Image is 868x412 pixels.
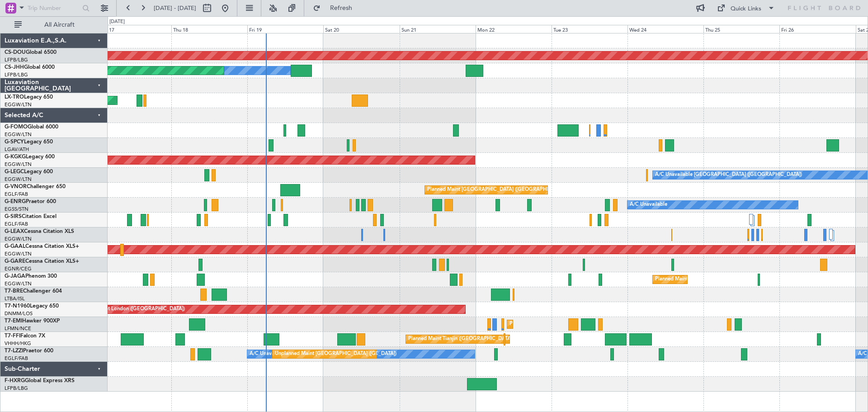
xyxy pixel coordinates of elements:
[5,199,56,204] a: G-ENRGPraetor 600
[779,25,855,33] div: Fri 26
[5,191,28,198] a: EGLF/FAB
[5,251,32,257] a: EGGW/LTN
[109,18,125,26] div: [DATE]
[703,25,779,33] div: Thu 25
[5,385,28,392] a: LFPB/LBG
[322,5,360,11] span: Refresh
[250,347,396,361] div: A/C Unavailable [GEOGRAPHIC_DATA] ([GEOGRAPHIC_DATA])
[5,259,25,264] span: G-GARE
[400,25,476,33] div: Sun 21
[5,131,32,138] a: EGGW/LTN
[5,124,58,130] a: G-FOMOGlobal 6000
[5,214,57,219] a: G-SIRSCitation Excel
[509,317,596,331] div: Planned Maint [GEOGRAPHIC_DATA]
[5,95,24,100] span: LX-TRO
[5,378,25,384] span: F-HXRG
[5,289,62,294] a: T7-BREChallenger 604
[5,333,20,339] span: T7-FFI
[5,229,24,234] span: G-LEAX
[5,244,25,249] span: G-GAAL
[5,214,22,219] span: G-SIRS
[5,71,28,78] a: LFPB/LBG
[5,378,75,384] a: F-HXRGGlobal Express XRS
[5,340,31,347] a: VHHH/HKG
[5,50,26,55] span: CS-DOU
[5,124,28,130] span: G-FOMO
[275,347,424,361] div: Unplanned Maint [GEOGRAPHIC_DATA] ([GEOGRAPHIC_DATA])
[5,303,30,309] span: T7-N1960
[5,139,24,145] span: G-SPCY
[5,355,28,362] a: EGLF/FAB
[630,198,667,212] div: A/C Unavailable
[24,22,95,28] span: All Aircraft
[5,348,23,354] span: T7-LZZI
[5,206,28,213] a: EGSS/STN
[84,303,185,316] div: AOG Maint London ([GEOGRAPHIC_DATA])
[5,176,32,183] a: EGGW/LTN
[95,25,171,33] div: Wed 17
[5,154,55,160] a: G-KGKGLegacy 600
[5,139,53,145] a: G-SPCYLegacy 650
[5,146,29,153] a: LGAV/ATH
[5,57,28,63] a: LFPB/LBG
[247,25,323,33] div: Fri 19
[5,221,28,227] a: EGLF/FAB
[5,274,57,279] a: G-JAGAPhenom 300
[5,244,79,249] a: G-GAALCessna Citation XLS+
[5,101,32,108] a: EGGW/LTN
[5,310,33,317] a: DNMM/LOS
[28,1,80,15] input: Trip Number
[5,274,25,279] span: G-JAGA
[5,318,60,324] a: T7-EMIHawker 900XP
[10,18,98,32] button: All Aircraft
[5,154,26,160] span: G-KGKG
[5,169,24,175] span: G-LEGC
[5,50,57,55] a: CS-DOUGlobal 6500
[5,333,45,339] a: T7-FFIFalcon 7X
[154,4,196,12] span: [DATE] - [DATE]
[427,183,570,197] div: Planned Maint [GEOGRAPHIC_DATA] ([GEOGRAPHIC_DATA])
[5,259,79,264] a: G-GARECessna Citation XLS+
[5,169,53,175] a: G-LEGCLegacy 600
[5,236,32,242] a: EGGW/LTN
[5,318,22,324] span: T7-EMI
[5,95,53,100] a: LX-TROLegacy 650
[408,332,514,346] div: Planned Maint Tianjin ([GEOGRAPHIC_DATA])
[5,325,31,332] a: LFMN/NCE
[655,273,797,286] div: Planned Maint [GEOGRAPHIC_DATA] ([GEOGRAPHIC_DATA])
[627,25,703,33] div: Wed 24
[309,1,363,15] button: Refresh
[5,295,25,302] a: LTBA/ISL
[5,289,23,294] span: T7-BRE
[5,199,26,204] span: G-ENRG
[5,229,74,234] a: G-LEAXCessna Citation XLS
[655,168,802,182] div: A/C Unavailable [GEOGRAPHIC_DATA] ([GEOGRAPHIC_DATA])
[5,265,32,272] a: EGNR/CEG
[5,65,55,70] a: CS-JHHGlobal 6000
[5,65,24,70] span: CS-JHH
[5,348,53,354] a: T7-LZZIPraetor 600
[552,25,627,33] div: Tue 23
[712,1,779,15] button: Quick Links
[5,184,66,189] a: G-VNORChallenger 650
[323,25,399,33] div: Sat 20
[5,161,32,168] a: EGGW/LTN
[5,280,32,287] a: EGGW/LTN
[476,25,552,33] div: Mon 22
[731,5,761,14] div: Quick Links
[5,303,59,309] a: T7-N1960Legacy 650
[171,25,247,33] div: Thu 18
[5,184,27,189] span: G-VNOR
